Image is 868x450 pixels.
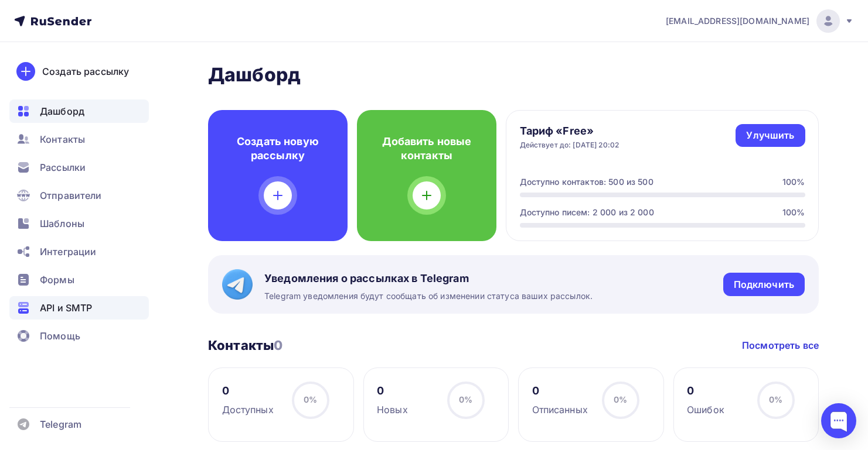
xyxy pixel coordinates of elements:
[742,338,819,352] a: Посмотреть все
[377,384,408,398] div: 0
[40,188,102,202] span: Отправители
[614,394,627,404] span: 0%
[377,403,408,417] div: Новых
[687,403,724,417] div: Ошибок
[40,104,84,118] span: Дашборд
[222,384,274,398] div: 0
[264,272,593,286] span: Уведомления о рассылках в Telegram
[520,124,619,138] h4: Тариф «Free»
[40,132,85,146] span: Контакты
[222,403,274,417] div: Доступных
[40,417,81,431] span: Telegram
[520,207,654,218] div: Доступно писем: 2 000 из 2 000
[9,99,149,123] a: Дашборд
[769,394,782,404] span: 0%
[264,290,593,302] span: Telegram уведомления будут сообщать об изменении статуса ваших рассылок.
[532,403,588,417] div: Отписанных
[40,301,92,315] span: API и SMTP
[459,394,472,404] span: 0%
[40,160,86,174] span: Рассылки
[520,140,619,150] div: Действует до: [DATE] 20:02
[9,156,149,179] a: Рассылки
[42,64,129,78] div: Создать рассылку
[532,384,588,398] div: 0
[520,176,653,188] div: Доступно контактов: 500 из 500
[9,212,149,235] a: Шаблоны
[208,63,819,87] h2: Дашборд
[40,217,84,231] span: Шаблоны
[40,329,80,343] span: Помощь
[687,384,724,398] div: 0
[666,9,854,33] a: [EMAIL_ADDRESS][DOMAIN_NAME]
[304,394,317,404] span: 0%
[782,207,805,218] div: 100%
[734,278,794,291] div: Подключить
[9,268,149,291] a: Формы
[376,135,478,163] h4: Добавить новые контакты
[40,245,96,259] span: Интеграции
[40,273,74,287] span: Формы
[666,15,809,27] span: [EMAIL_ADDRESS][DOMAIN_NAME]
[227,135,329,163] h4: Создать новую рассылку
[9,128,149,151] a: Контакты
[746,129,794,142] div: Улучшить
[208,337,282,353] h3: Контакты
[782,176,805,188] div: 100%
[9,184,149,207] a: Отправители
[274,338,282,353] span: 0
